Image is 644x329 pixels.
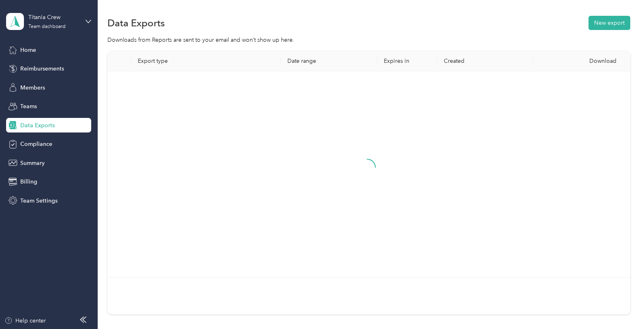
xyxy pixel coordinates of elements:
span: Billing [20,177,37,186]
span: Compliance [20,140,52,148]
span: Reimbursements [20,64,64,73]
div: Download [540,58,624,64]
th: Date range [281,51,377,71]
div: Downloads from Reports are sent to your email and won’t show up here. [107,36,630,44]
iframe: Everlance-gr Chat Button Frame [599,284,644,329]
span: Data Exports [20,121,55,130]
div: Titania Crew [28,13,79,21]
button: New export [588,16,630,30]
th: Created [437,51,534,71]
div: Team dashboard [28,24,66,29]
th: Expires in [377,51,438,71]
h1: Data Exports [107,19,165,27]
span: Teams [20,102,37,111]
span: Summary [20,159,45,167]
span: Home [20,46,36,54]
span: Team Settings [20,197,58,205]
span: Members [20,83,45,92]
th: Export type [131,51,280,71]
button: Help center [4,316,46,325]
